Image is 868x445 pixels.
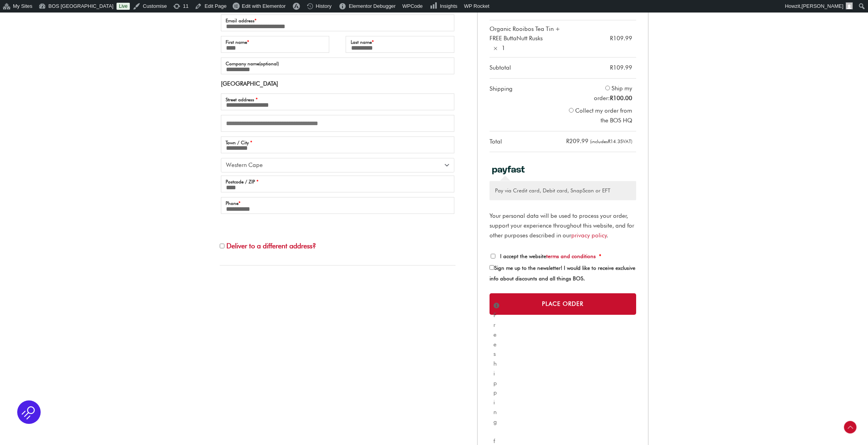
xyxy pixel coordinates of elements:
span: Western Cape [226,161,442,169]
span: R [566,138,569,145]
input: Deliver to a different address? [220,244,224,248]
strong: [GEOGRAPHIC_DATA] [221,80,278,87]
span: 14.35 [608,138,623,144]
th: Total [490,131,565,153]
bdi: 209.99 [566,138,588,145]
small: (includes VAT) [590,138,632,144]
span: R [610,35,613,42]
span: Edit with Elementor [242,3,286,9]
label: Collect my order from the BOS HQ [575,107,632,124]
a: privacy policy [571,232,607,239]
span: Insights [440,3,457,9]
span: R [610,64,613,71]
bdi: 109.99 [610,64,632,71]
input: I accept the websiteterms and conditions * [491,254,495,258]
bdi: 100.00 [610,95,632,102]
a: terms and conditions [546,253,596,259]
div: Organic Rooibos Tea Tin + FREE ButtaNutt Rusks [490,24,561,44]
span: Province [221,158,454,172]
button: Place order [490,293,636,315]
span: R [610,95,613,102]
bdi: 109.99 [610,35,632,42]
span: I accept the website [500,253,596,259]
input: Sign me up to the newsletter! I would like to receive exclusive info about discounts and all thin... [490,265,494,270]
p: Your personal data will be used to process your order, support your experience throughout this we... [490,211,636,240]
p: Pay via Credit card, Debit card, SnapScan or EFT [495,187,631,195]
abbr: required [599,253,601,259]
span: [PERSON_NAME] [802,3,843,9]
span: Deliver to a different address? [226,242,316,250]
a: Live [117,3,130,10]
span: R [608,138,610,144]
th: Subtotal [490,57,565,79]
span: Sign me up to the newsletter! I would like to receive exclusive info about discounts and all thin... [490,265,635,282]
label: Ship my order: [594,85,632,102]
strong: × 1 [493,43,505,53]
th: Shipping [490,79,565,131]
